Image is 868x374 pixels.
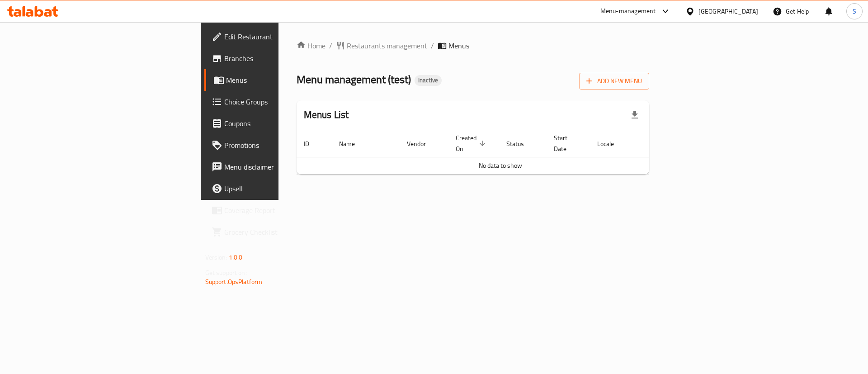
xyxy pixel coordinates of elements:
[304,108,349,122] h2: Menus List
[204,221,346,243] a: Grocery Checklist
[431,40,434,51] li: /
[224,118,339,129] span: Coupons
[204,69,346,91] a: Menus
[204,178,346,199] a: Upsell
[205,267,247,279] span: Get support on:
[204,156,346,178] a: Menu disclaimer
[506,138,536,149] span: Status
[297,69,411,90] span: Menu management ( test )
[204,199,346,221] a: Coverage Report
[407,138,438,149] span: Vendor
[304,138,321,149] span: ID
[339,138,367,149] span: Name
[336,40,427,51] a: Restaurants management
[204,134,346,156] a: Promotions
[205,251,227,263] span: Version:
[554,133,579,154] span: Start Date
[456,133,488,154] span: Created On
[204,91,346,113] a: Choice Groups
[637,130,704,157] th: Actions
[853,6,856,16] span: S
[205,276,263,288] a: Support.OpsPlatform
[579,73,649,90] button: Add New Menu
[204,113,346,134] a: Coupons
[224,96,339,107] span: Choice Groups
[624,104,646,126] div: Export file
[224,227,339,237] span: Grocery Checklist
[224,140,339,151] span: Promotions
[347,40,427,51] span: Restaurants management
[415,76,442,84] span: Inactive
[600,6,656,17] div: Menu-management
[297,130,704,175] table: enhanced table
[297,40,650,51] nav: breadcrumb
[204,26,346,47] a: Edit Restaurant
[586,76,642,87] span: Add New Menu
[204,47,346,69] a: Branches
[597,138,626,149] span: Locale
[224,183,339,194] span: Upsell
[224,161,339,172] span: Menu disclaimer
[226,75,339,85] span: Menus
[229,251,243,263] span: 1.0.0
[224,205,339,216] span: Coverage Report
[224,53,339,64] span: Branches
[224,31,339,42] span: Edit Restaurant
[698,6,758,16] div: [GEOGRAPHIC_DATA]
[448,40,469,51] span: Menus
[415,75,442,86] div: Inactive
[479,160,522,171] span: No data to show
